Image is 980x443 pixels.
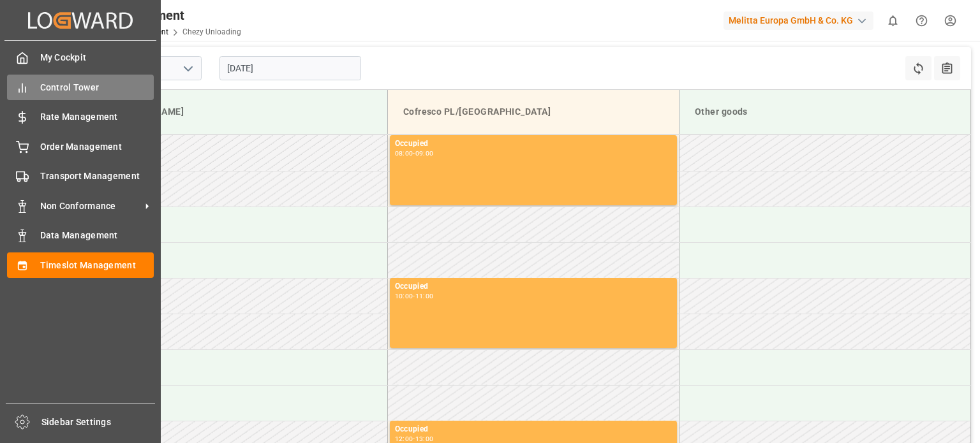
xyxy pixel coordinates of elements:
div: [PERSON_NAME] [106,100,377,124]
a: Timeslot Management [7,252,154,277]
div: 12:00 [395,436,413,442]
a: Order Management [7,134,154,159]
div: Occupied [395,138,672,150]
a: Transport Management [7,164,154,189]
span: Rate Management [40,110,154,124]
div: 13:00 [415,436,434,442]
a: My Cockpit [7,45,154,70]
button: show 0 new notifications [879,6,907,35]
input: DD.MM.YYYY [219,56,361,80]
span: Transport Management [40,170,154,183]
div: - [413,293,415,299]
div: 10:00 [395,293,413,299]
span: Order Management [40,140,154,154]
div: Cofresco PL/[GEOGRAPHIC_DATA] [398,100,669,124]
a: Rate Management [7,105,154,129]
div: 11:00 [415,293,434,299]
button: open menu [178,59,197,78]
span: Non Conformance [40,200,141,213]
span: Control Tower [40,81,154,94]
div: Melitta Europa GmbH & Co. KG [724,11,873,30]
span: My Cockpit [40,51,154,64]
div: 08:00 [395,150,413,156]
span: Sidebar Settings [41,416,156,429]
span: Data Management [40,229,154,242]
button: Melitta Europa GmbH & Co. KG [724,8,879,33]
div: Other goods [690,100,960,124]
button: Help Center [907,6,936,35]
div: 09:00 [415,150,434,156]
div: Occupied [395,280,672,293]
a: Data Management [7,223,154,248]
div: - [413,436,415,442]
div: - [413,150,415,156]
span: Timeslot Management [40,259,154,272]
div: Occupied [395,423,672,436]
